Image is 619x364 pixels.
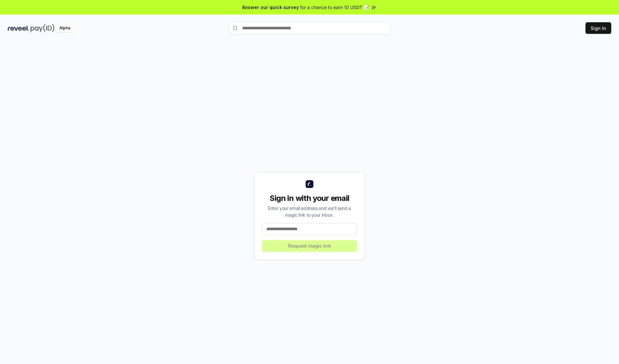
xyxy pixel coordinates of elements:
img: reveel_dark [8,24,29,32]
img: logo_small [306,180,313,188]
div: Sign in with your email [262,193,357,203]
button: Sign In [585,22,611,34]
div: Alpha [56,24,74,32]
img: pay_id [31,24,54,32]
span: for a chance to earn 10 USDT 📝 [300,4,369,11]
div: Enter your email address and we’ll send a magic link to your inbox. [262,205,357,218]
span: Answer our quick survey [242,4,299,11]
